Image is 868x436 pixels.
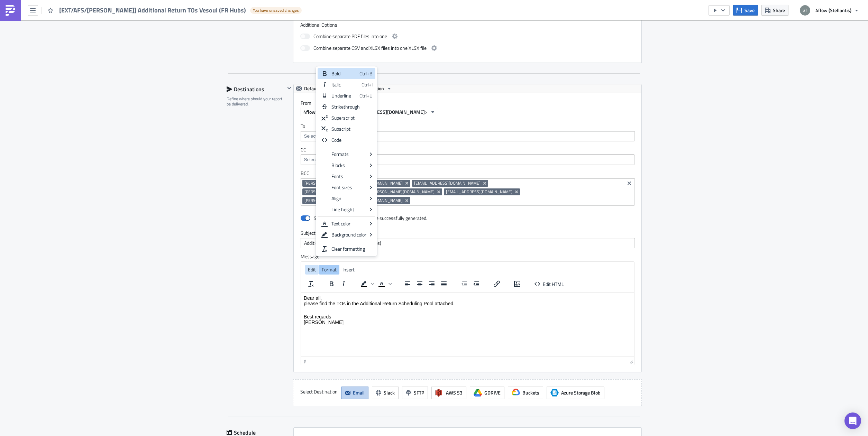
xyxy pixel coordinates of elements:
div: Formats [331,150,366,158]
span: Insert [342,266,355,273]
span: [EXT/AFS/[PERSON_NAME]] Additional Return TOs Vesoul (FR Hubs) [59,6,247,14]
div: Define where should your report be delivered. [227,96,285,107]
button: GDRIVE [470,387,504,399]
button: Remove Tag [404,197,410,204]
button: Justify [438,279,450,289]
div: Strikethrough [331,103,373,111]
div: Code [331,136,373,144]
label: From [301,100,641,106]
div: Align [331,194,366,203]
div: Background color [318,229,375,240]
button: Default Pushmetrics SMTP Integration [294,84,394,93]
div: Fonts [318,171,375,182]
div: Superscript [318,112,375,123]
div: Font sizes [331,183,366,192]
button: Edit HTML [532,279,567,289]
label: Additional Options [300,22,634,28]
button: Bold [326,279,337,289]
button: Insert/edit link [491,279,503,289]
button: Align center [414,279,426,289]
span: Combine separate CSV and XLSX files into one XLSX file [313,44,427,52]
div: Line height [318,204,375,215]
div: Font sizes [318,182,375,193]
div: Italic [331,81,359,89]
button: 4flow (Stellantis) [796,3,863,18]
div: Bold [331,69,357,78]
div: Resize [627,356,634,365]
span: Azure Storage Blob [550,389,559,397]
button: Increase indent [470,279,482,289]
div: Bold [318,68,375,79]
span: 4flow Notifications <[EMAIL_ADDRESS][DOMAIN_NAME]> [303,108,428,115]
button: Align left [402,279,413,289]
div: Ctrl+U [359,92,373,100]
div: Text color [331,220,366,228]
div: Ctrl+B [359,69,373,78]
label: Select Destination [300,387,338,397]
div: Code [318,134,375,146]
div: Subscript [318,123,375,134]
div: Strikethrough [318,101,375,112]
button: Remove Tag [404,180,410,187]
button: Italic [338,279,349,289]
img: Avatar [799,4,811,16]
label: BCC [301,170,634,176]
span: SFTP [414,389,424,396]
div: Fonts [331,172,366,180]
button: AWS S3 [431,387,466,399]
div: Background color [331,231,366,239]
label: To [301,123,634,129]
div: Line height [331,205,366,214]
button: Hide content [285,84,293,92]
div: Destinations [227,84,285,94]
div: Send only if all attachments are successfully generated. [314,215,427,221]
button: Azure Storage BlobAzure Storage Blob [547,387,604,399]
button: Share [761,5,788,16]
span: Format [322,266,337,273]
div: Superscript [331,114,373,122]
div: Italic [318,79,375,90]
button: Remove Tag [514,188,520,195]
input: Select em ail add ress [302,133,632,140]
div: Ctrl+I [362,81,373,89]
button: Save [733,5,758,16]
div: Underline [331,92,357,100]
span: [PERSON_NAME][EMAIL_ADDRESS][PERSON_NAME][DOMAIN_NAME] [304,189,435,195]
span: GDRIVE [484,389,501,396]
span: Buckets [522,389,539,396]
div: Open Intercom Messenger [844,412,861,429]
span: Edit HTML [543,280,564,287]
span: Default Pushmetrics SMTP Integration [304,84,384,93]
div: Formats [318,149,375,160]
label: CC [301,147,634,153]
div: Subscript [331,125,373,133]
button: Email [341,387,368,399]
span: [PERSON_NAME][EMAIL_ADDRESS][DOMAIN_NAME] [304,180,403,186]
div: Text color [318,218,375,229]
input: Select em ail add ress [302,156,632,163]
div: Blocks [318,160,375,171]
span: 4flow (Stellantis) [815,7,851,14]
img: PushMetrics [5,5,16,16]
span: Edit [308,266,316,273]
button: Slack [372,387,399,399]
div: Background color [358,279,375,289]
button: Align right [426,279,438,289]
button: Clear selected items [625,179,633,187]
span: [EMAIL_ADDRESS][DOMAIN_NAME] [446,189,512,195]
div: Underline [318,90,375,101]
span: [EMAIL_ADDRESS][DOMAIN_NAME] [414,180,481,186]
button: Remove Tag [482,180,488,187]
button: Decrease indent [458,279,470,289]
span: [PERSON_NAME][EMAIL_ADDRESS][DOMAIN_NAME] [304,198,403,203]
span: Slack [384,389,395,396]
div: Align [318,193,375,204]
button: Remove Tag [436,188,442,195]
div: Text color [376,279,393,289]
button: 4flow Notifications <[EMAIL_ADDRESS][DOMAIN_NAME]> [301,108,438,116]
div: Clear formatting [318,243,375,254]
span: Share [773,7,785,14]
